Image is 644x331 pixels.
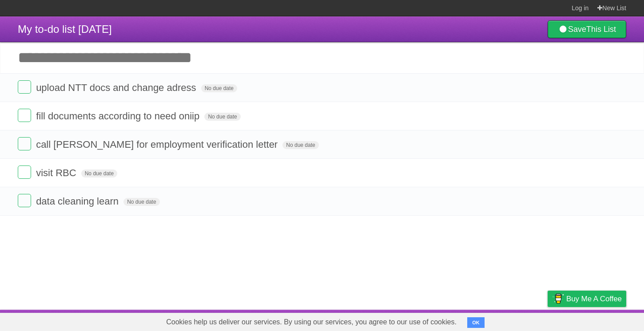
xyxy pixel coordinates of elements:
[18,165,31,179] label: Done
[18,137,31,150] label: Done
[18,109,31,122] label: Done
[204,113,240,121] span: No due date
[552,291,564,306] img: Buy me a coffee
[548,20,626,38] a: SaveThis List
[566,291,622,307] span: Buy me a coffee
[36,82,198,93] span: upload NTT docs and change adress
[586,25,616,34] b: This List
[18,80,31,94] label: Done
[548,291,626,307] a: Buy me a coffee
[36,196,121,207] span: data cleaning learn
[123,198,159,206] span: No due date
[36,110,202,122] span: fill documents according to need oniip
[81,169,117,177] span: No due date
[18,23,112,35] span: My to-do list [DATE]
[459,312,495,329] a: Developers
[18,194,31,207] label: Done
[467,317,485,328] button: OK
[36,167,78,178] span: visit RBC
[536,312,559,329] a: Privacy
[282,141,318,149] span: No due date
[429,312,448,329] a: About
[36,139,280,150] span: call [PERSON_NAME] for employment verification letter
[570,312,626,329] a: Suggest a feature
[506,312,525,329] a: Terms
[201,84,237,92] span: No due date
[157,313,465,331] span: Cookies help us deliver our services. By using our services, you agree to our use of cookies.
